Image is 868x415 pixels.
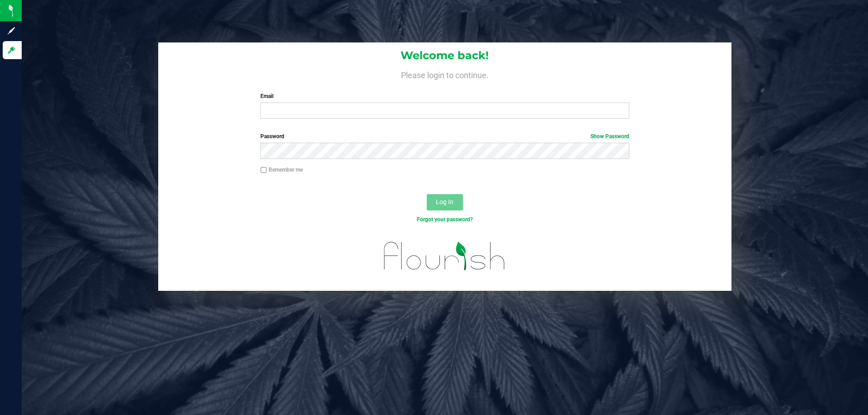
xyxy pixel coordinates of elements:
[260,166,303,174] label: Remember me
[7,26,16,35] inline-svg: Sign up
[373,233,516,279] img: flourish_logo.svg
[260,167,267,173] input: Remember me
[158,69,731,79] h4: Please login to continue.
[436,198,453,205] span: Log In
[7,46,16,55] inline-svg: Log in
[260,133,284,140] span: Password
[427,194,463,210] button: Log In
[158,50,731,61] h1: Welcome back!
[260,92,629,100] label: Email
[590,133,629,140] a: Show Password
[417,216,473,223] a: Forgot your password?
